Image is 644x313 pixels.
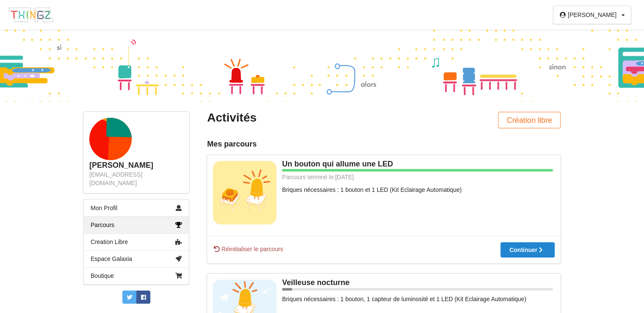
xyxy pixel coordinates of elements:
[498,112,561,128] button: Création libre
[207,110,378,125] div: Activités
[213,159,555,169] div: Un bouton qui allume une LED
[568,12,616,18] div: [PERSON_NAME]
[509,247,546,253] div: Continuer
[84,250,189,267] a: Espace Galaxia
[89,161,183,170] div: [PERSON_NAME]
[207,139,561,149] div: Mes parcours
[84,233,189,250] a: Creation Libre
[213,278,555,288] div: Veilleuse nocturne
[213,161,276,224] img: bouton_led.jpg
[8,7,54,23] img: thingz_logo.png
[213,173,553,181] div: Parcours terminé le: [DATE]
[213,186,555,194] div: Briques nécessaires : 1 bouton et 1 LED (Kit Eclairage Automatique)
[84,267,189,284] a: Boutique
[84,199,189,216] a: Mon Profil
[84,216,189,233] a: Parcours
[89,170,183,187] div: [EMAIL_ADDRESS][DOMAIN_NAME]
[500,242,555,258] button: Continuer
[213,245,283,253] span: Réinitialiser le parcours
[213,295,555,303] div: Briques nécessaires : 1 bouton, 1 capteur de luminosité et 1 LED (Kit Eclairage Automatique)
